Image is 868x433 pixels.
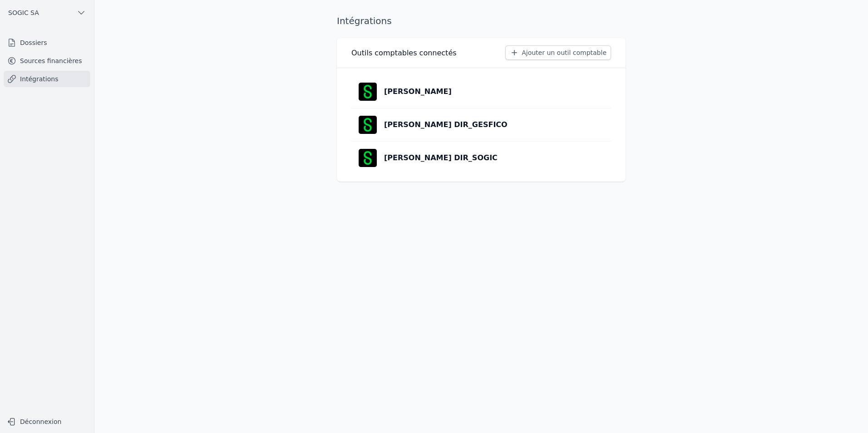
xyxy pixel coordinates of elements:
[8,8,39,17] span: SOGIC SA
[351,108,611,141] a: [PERSON_NAME] DIR_GESFICO
[384,119,508,130] p: [PERSON_NAME] DIR_GESFICO
[505,45,611,60] button: Ajouter un outil comptable
[337,15,392,27] h1: Intégrations
[351,75,611,108] a: [PERSON_NAME]
[351,48,457,59] h3: Outils comptables connectés
[384,153,498,163] p: [PERSON_NAME] DIR_SOGIC
[351,142,611,174] a: [PERSON_NAME] DIR_SOGIC
[4,71,90,87] a: Intégrations
[4,414,90,429] button: Déconnexion
[4,5,90,20] button: SOGIC SA
[4,53,90,69] a: Sources financières
[4,34,90,51] a: Dossiers
[384,86,452,97] p: [PERSON_NAME]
